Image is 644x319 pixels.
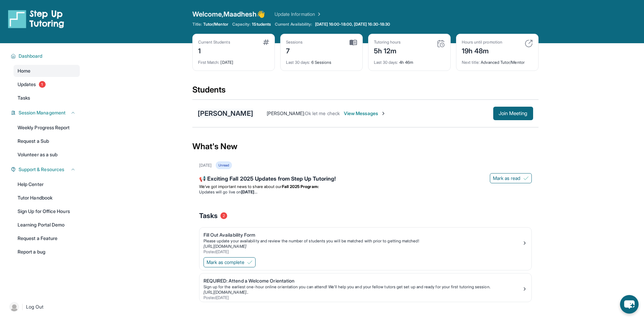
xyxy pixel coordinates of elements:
div: 7 [286,45,303,56]
button: Mark as read [490,173,532,183]
div: REQUIRED: Attend a Welcome Orientation [204,277,522,284]
div: Posted [DATE] [204,295,522,300]
span: Next title : [462,60,480,65]
a: Tutor Handbook [14,192,80,204]
div: Please update your availability and review the number of students you will be matched with prior ... [204,238,522,244]
span: 1 Students [252,22,271,27]
div: Current Students [198,39,230,45]
span: Log Out [26,303,44,310]
img: card [437,39,445,48]
span: Join Meeting [499,111,528,115]
a: Home [14,65,80,77]
a: Learning Portal Demo [14,219,80,231]
span: Current Availability: [275,22,312,27]
span: [DATE] 16:00-18:00, [DATE] 16:30-18:30 [315,22,390,27]
span: Dashboard [19,53,43,59]
img: Chevron-Right [381,111,386,116]
span: First Match : [198,60,220,65]
span: Ok let me check [305,110,340,116]
span: Updates [18,81,36,88]
div: [PERSON_NAME] [198,109,253,118]
span: Welcome, Maadhesh 👋 [192,9,265,19]
a: Updates1 [14,78,80,90]
div: [DATE] [198,56,269,65]
img: Mark as complete [247,260,253,265]
button: Dashboard [16,53,76,59]
div: 19h 48m [462,45,502,56]
a: [URL][DOMAIN_NAME].. [204,290,248,295]
img: logo [8,9,64,28]
strong: Fall 2025 Program: [282,184,319,189]
div: Sign up for the earliest one-hour online orientation you can attend! We’ll help you and your fell... [204,284,522,290]
span: Mark as complete [207,259,244,266]
img: card [525,39,533,48]
button: Join Meeting [493,107,533,120]
div: Fill Out Availability Form [204,232,522,238]
button: Session Management [16,109,76,116]
div: Advanced Tutor/Mentor [462,56,533,65]
a: Sign Up for Office Hours [14,205,80,217]
div: Hours until promotion [462,39,502,45]
span: Title: [192,22,202,27]
strong: [DATE] [241,189,257,194]
a: Weekly Progress Report [14,122,80,134]
span: Mark as read [493,175,521,182]
div: Tutoring hours [374,39,401,45]
a: Volunteer as a sub [14,149,80,161]
img: Chevron Right [315,11,322,18]
div: What's New [192,132,539,161]
span: Support & Resources [19,166,64,173]
div: 6 Sessions [286,56,357,65]
li: Updates will go live on [199,189,532,195]
span: View Messages [344,110,386,117]
span: Tasks [18,95,30,101]
a: Fill Out Availability FormPlease update your availability and review the number of students you w... [199,228,531,256]
span: Capacity: [232,22,251,27]
a: Request a Feature [14,232,80,244]
span: We’ve got important news to share about our [199,184,282,189]
div: 📢 Exciting Fall 2025 Updates from Step Up Tutoring! [199,175,532,184]
span: Home [18,68,30,74]
span: Last 30 days : [374,60,398,65]
span: Tasks [199,211,218,220]
div: 5h 12m [374,45,401,56]
div: 4h 46m [374,56,445,65]
span: | [22,303,23,311]
div: [DATE] [199,163,212,168]
button: Mark as complete [204,257,256,267]
span: Last 30 days : [286,60,310,65]
a: Update Information [275,11,322,18]
div: Students [192,84,539,99]
span: [PERSON_NAME] : [267,110,305,116]
div: Posted [DATE] [204,249,522,255]
img: user-img [9,302,19,312]
a: REQUIRED: Attend a Welcome OrientationSign up for the earliest one-hour online orientation you ca... [199,273,531,302]
a: Request a Sub [14,135,80,147]
a: Report a bug [14,246,80,258]
img: Mark as read [523,176,529,181]
div: 1 [198,45,230,56]
button: chat-button [620,295,639,314]
span: 1 [39,81,46,88]
div: Sessions [286,39,303,45]
button: Support & Resources [16,166,76,173]
span: Session Management [19,109,66,116]
a: [URL][DOMAIN_NAME] [204,244,246,249]
a: Tasks [14,92,80,104]
a: [DATE] 16:00-18:00, [DATE] 16:30-18:30 [314,22,392,27]
span: 2 [220,212,227,219]
a: Help Center [14,178,80,190]
span: Tutor/Mentor [203,22,228,27]
img: card [263,39,269,45]
a: |Log Out [7,299,80,314]
img: card [350,39,357,46]
div: Unread [216,161,232,169]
